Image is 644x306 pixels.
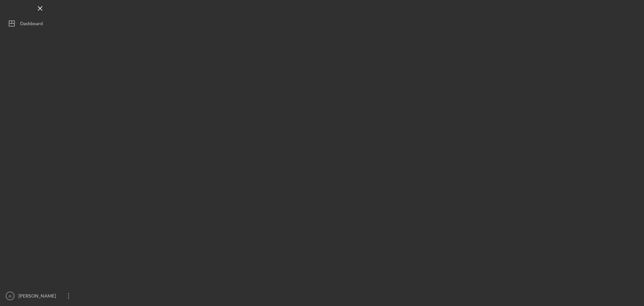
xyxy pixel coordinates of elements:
[8,294,12,298] text: JK
[17,289,60,304] div: [PERSON_NAME]
[3,17,77,30] button: Dashboard
[20,17,43,32] div: Dashboard
[3,289,77,303] button: JK[PERSON_NAME]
